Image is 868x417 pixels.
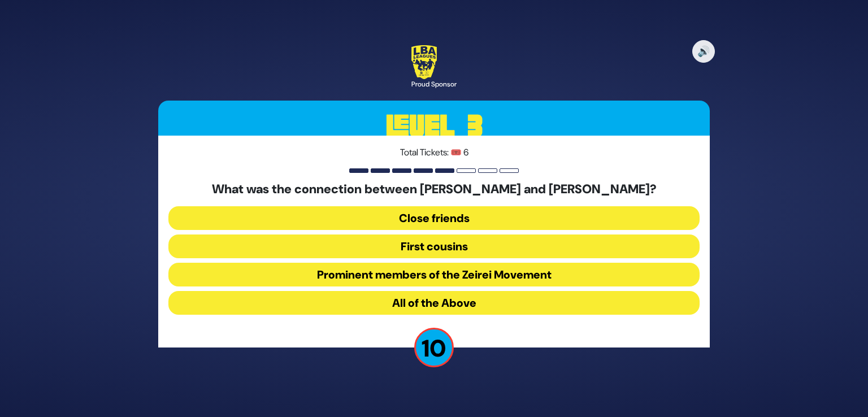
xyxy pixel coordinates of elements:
h3: Level 3 [158,101,710,151]
button: Close friends [168,206,700,230]
p: 10 [414,328,454,367]
button: All of the Above [168,291,700,315]
button: First cousins [168,234,700,258]
button: 🔊 [692,40,715,63]
button: Prominent members of the Zeirei Movement [168,263,700,286]
p: Total Tickets: 🎟️ 6 [168,146,700,159]
div: Proud Sponsor [411,79,457,89]
img: LBA [411,45,437,79]
h5: What was the connection between [PERSON_NAME] and [PERSON_NAME]? [168,182,700,197]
